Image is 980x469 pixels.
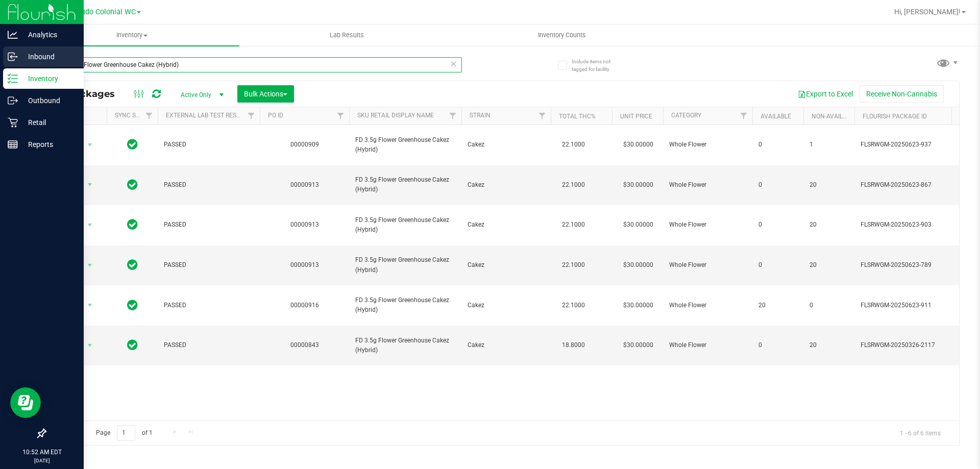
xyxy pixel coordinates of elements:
[84,298,96,312] span: select
[332,107,349,125] a: Filter
[445,107,461,125] a: Filter
[669,140,746,150] span: Whole Flower
[8,95,18,106] inline-svg: Outbound
[861,220,961,230] span: FLSRWGM-20250623-903
[618,298,658,313] span: $30.00000
[8,139,18,150] inline-svg: Reports
[290,141,319,148] a: 00000909
[164,301,254,310] span: PASSED
[669,340,746,350] span: Whole Flower
[671,112,701,119] a: Category
[290,181,319,188] a: 00000913
[618,178,658,192] span: $30.00000
[355,295,455,315] span: FD 3.5g Flower Greenhouse Cakez (Hybrid)
[618,137,658,152] span: $30.00000
[736,107,752,125] a: Filter
[316,31,378,40] span: Lab Results
[758,260,797,270] span: 0
[290,302,319,309] a: 00000916
[18,51,79,63] p: Inbound
[758,180,797,190] span: 0
[18,116,79,129] p: Retail
[758,301,797,310] span: 20
[557,178,590,192] span: 22.1000
[454,24,669,46] a: Inventory Counts
[669,301,746,310] span: Whole Flower
[127,217,138,232] span: In Sync
[669,220,746,230] span: Whole Flower
[24,24,239,46] a: Inventory
[557,137,590,152] span: 22.1000
[861,180,961,190] span: FLSRWGM-20250623-867
[84,218,96,232] span: select
[810,180,848,190] span: 20
[239,24,454,46] a: Lab Results
[572,58,623,73] span: Include items not tagged for facility
[810,301,848,310] span: 0
[127,258,138,272] span: In Sync
[355,135,455,155] span: FD 3.5g Flower Greenhouse Cakez (Hybrid)
[117,425,135,441] input: 1
[24,31,239,40] span: Inventory
[84,178,96,192] span: select
[468,180,545,190] span: Cakez
[894,8,961,16] span: Hi, [PERSON_NAME]!
[164,340,254,350] span: PASSED
[450,57,457,70] span: Clear
[53,88,125,100] span: All Packages
[810,140,848,150] span: 1
[8,52,18,62] inline-svg: Inbound
[18,138,79,151] p: Reports
[127,137,138,152] span: In Sync
[534,107,551,125] a: Filter
[127,338,138,352] span: In Sync
[18,72,79,85] p: Inventory
[127,298,138,312] span: In Sync
[237,85,294,103] button: Bulk Actions
[559,113,596,120] a: Total THC%
[758,140,797,150] span: 0
[115,112,154,119] a: Sync Status
[468,220,545,230] span: Cakez
[618,338,658,353] span: $30.00000
[164,260,254,270] span: PASSED
[84,338,96,353] span: select
[355,336,455,355] span: FD 3.5g Flower Greenhouse Cakez (Hybrid)
[892,425,949,440] span: 1 - 6 of 6 items
[164,220,254,230] span: PASSED
[5,457,79,464] p: [DATE]
[791,85,860,103] button: Export to Excel
[810,260,848,270] span: 20
[290,261,319,268] a: 00000913
[87,425,161,441] span: Page of 1
[67,8,136,16] span: Orlando Colonial WC
[8,30,18,40] inline-svg: Analytics
[620,113,652,120] a: Unit Price
[468,301,545,310] span: Cakez
[164,180,254,190] span: PASSED
[357,112,434,119] a: SKU Retail Display Name
[618,217,658,232] span: $30.00000
[810,220,848,230] span: 20
[355,175,455,194] span: FD 3.5g Flower Greenhouse Cakez (Hybrid)
[18,94,79,107] p: Outbound
[468,260,545,270] span: Cakez
[557,217,590,232] span: 22.1000
[243,107,260,125] a: Filter
[468,340,545,350] span: Cakez
[290,341,319,349] a: 00000843
[861,340,961,350] span: FLSRWGM-20250326-2117
[761,113,791,120] a: Available
[557,298,590,313] span: 22.1000
[861,140,961,150] span: FLSRWGM-20250623-937
[863,113,927,120] a: Flourish Package ID
[355,255,455,275] span: FD 3.5g Flower Greenhouse Cakez (Hybrid)
[18,29,79,41] p: Analytics
[164,140,254,150] span: PASSED
[244,90,287,98] span: Bulk Actions
[468,140,545,150] span: Cakez
[5,448,79,457] p: 10:52 AM EDT
[618,258,658,273] span: $30.00000
[355,215,455,235] span: FD 3.5g Flower Greenhouse Cakez (Hybrid)
[127,178,138,192] span: In Sync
